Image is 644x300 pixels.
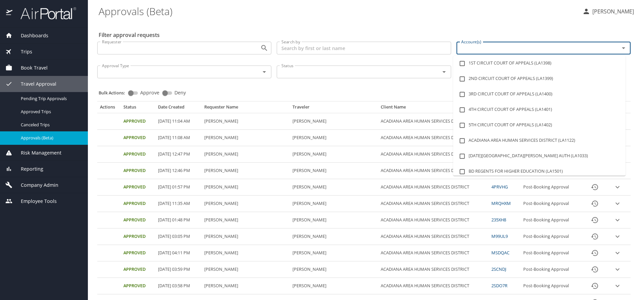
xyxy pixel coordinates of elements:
[590,7,634,15] p: [PERSON_NAME]
[174,90,186,95] span: Deny
[453,87,626,102] li: 3RD CIRCUIT COURT OF APPEALS (LA1400)
[12,198,57,205] span: Employee Tools
[587,278,603,294] button: History
[453,71,626,87] li: 2ND CIRCUIT COURT OF APPEALS (LA1399)
[6,7,13,20] img: icon-airportal.png
[12,48,32,55] span: Trips
[155,278,202,294] td: [DATE] 03:58 PM
[378,261,489,278] td: ACADIANA AREA HUMAN SERVICES DISTRICT
[612,264,623,274] button: expand row
[121,196,155,212] td: Approved
[21,109,80,115] span: Approved Trips
[202,212,290,228] td: [PERSON_NAME]
[612,199,623,209] button: expand row
[202,245,290,261] td: [PERSON_NAME]
[202,163,290,179] td: [PERSON_NAME]
[155,196,202,212] td: [DATE] 11:35 AM
[202,113,290,130] td: [PERSON_NAME]
[155,245,202,261] td: [DATE] 04:11 PM
[21,135,80,141] span: Approvals (Beta)
[378,146,489,163] td: ACADIANA AREA HUMAN SERVICES DISTRICT
[378,245,489,261] td: ACADIANA AREA HUMAN SERVICES DISTRICT
[155,261,202,278] td: [DATE] 03:59 PM
[202,104,290,113] th: Requester Name
[612,182,623,192] button: expand row
[202,146,290,163] td: [PERSON_NAME]
[378,104,489,113] th: Client Name
[378,196,489,212] td: ACADIANA AREA HUMAN SERVICES DISTRICT
[491,217,506,223] a: 235XH8
[290,113,378,130] td: [PERSON_NAME]
[12,64,48,72] span: Book Travel
[140,90,159,95] span: Approve
[99,30,160,40] h2: Filter approval requests
[587,196,603,212] button: History
[587,212,603,228] button: History
[13,7,76,20] img: airportal-logo.png
[612,281,623,291] button: expand row
[378,228,489,245] td: ACADIANA AREA HUMAN SERVICES DISTRICT
[612,248,623,258] button: expand row
[521,179,582,196] td: Post-Booking Approval
[121,228,155,245] td: Approved
[12,32,48,39] span: Dashboards
[155,179,202,196] td: [DATE] 01:57 PM
[587,261,603,277] button: History
[439,67,449,77] button: Open
[378,278,489,294] td: ACADIANA AREA HUMAN SERVICES DISTRICT
[121,179,155,196] td: Approved
[21,95,80,102] span: Pending Trip Approvals
[453,118,626,133] li: 5TH CIRCUIT COURT OF APPEALS (LA1402)
[260,43,269,53] button: Open
[612,215,623,225] button: expand row
[521,212,582,228] td: Post-Booking Approval
[202,278,290,294] td: [PERSON_NAME]
[521,196,582,212] td: Post-Booking Approval
[521,245,582,261] td: Post-Booking Approval
[155,228,202,245] td: [DATE] 03:05 PM
[121,113,155,130] td: Approved
[202,179,290,196] td: [PERSON_NAME]
[290,278,378,294] td: [PERSON_NAME]
[12,149,61,157] span: Risk Management
[378,163,489,179] td: ACADIANA AREA HUMAN SERVICES DISTRICT
[290,261,378,278] td: [PERSON_NAME]
[121,261,155,278] td: Approved
[612,231,623,242] button: expand row
[378,179,489,196] td: ACADIANA AREA HUMAN SERVICES DISTRICT
[453,133,626,148] li: ACADIANA AREA HUMAN SERVICES DISTRICT (LA1122)
[121,130,155,146] td: Approved
[155,146,202,163] td: [DATE] 12:47 PM
[21,122,80,128] span: Canceled Trips
[202,196,290,212] td: [PERSON_NAME]
[121,245,155,261] td: Approved
[260,67,269,77] button: Open
[155,113,202,130] td: [DATE] 11:04 AM
[453,164,626,179] li: BD REGENTS FOR HIGHER EDUCATION (LA1501)
[290,196,378,212] td: [PERSON_NAME]
[155,104,202,113] th: Date Created
[619,43,628,53] button: Close
[277,42,451,54] input: Search by first or last name
[290,104,378,113] th: Traveler
[121,146,155,163] td: Approved
[121,104,155,113] th: Status
[121,212,155,228] td: Approved
[121,163,155,179] td: Approved
[99,1,577,22] h1: Approvals (Beta)
[290,228,378,245] td: [PERSON_NAME]
[12,181,58,189] span: Company Admin
[580,5,637,17] button: [PERSON_NAME]
[290,212,378,228] td: [PERSON_NAME]
[378,130,489,146] td: ACADIANA AREA HUMAN SERVICES DISTRICT
[290,130,378,146] td: [PERSON_NAME]
[290,245,378,261] td: [PERSON_NAME]
[99,90,130,96] p: Bulk Actions:
[491,184,508,190] a: 4PRVHG
[521,228,582,245] td: Post-Booking Approval
[491,283,507,289] a: 2SDO7R
[155,130,202,146] td: [DATE] 11:08 AM
[491,266,506,272] a: 2SCNDJ
[453,56,626,71] li: 1ST CIRCUIT COURT OF APPEALS (LA1398)
[453,148,626,164] li: [DATE][GEOGRAPHIC_DATA][PERSON_NAME] AUTH (LA1033)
